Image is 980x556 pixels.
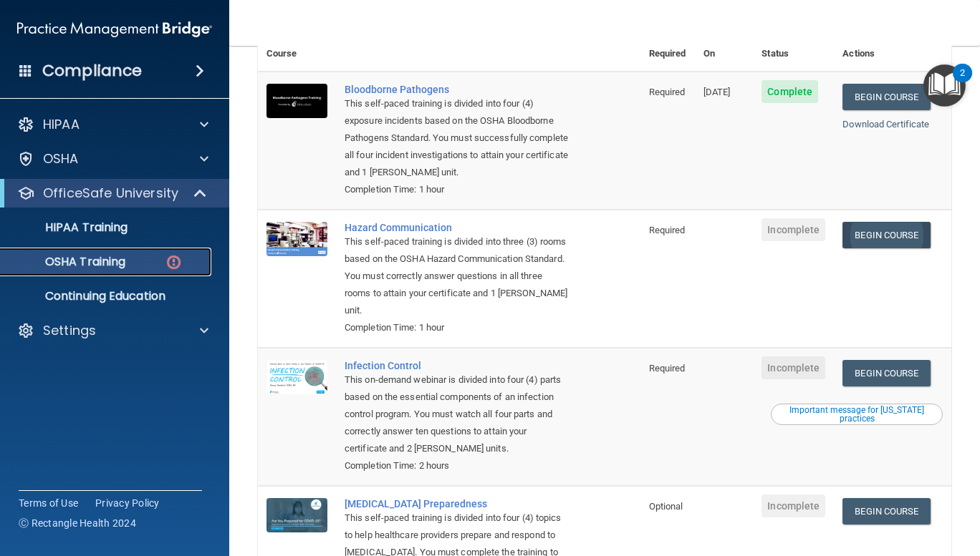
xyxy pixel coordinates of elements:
a: HIPAA [17,116,208,133]
a: OfficeSafe University [17,185,208,202]
span: Incomplete [762,356,825,379]
p: OfficeSafe University [43,185,178,202]
a: Bloodborne Pathogens [345,84,569,95]
h4: Compliance [42,61,142,81]
a: Begin Course [842,360,930,386]
span: Optional [649,501,683,512]
div: This self-paced training is divided into four (4) exposure incidents based on the OSHA Bloodborne... [345,95,569,181]
button: Read this if you are a dental practitioner in the state of CA [771,404,943,425]
a: Begin Course [842,84,930,110]
span: [DATE] [703,87,731,97]
img: danger-circle.6113f641.png [165,253,183,271]
a: OSHA [17,150,208,167]
th: Actions [834,19,951,72]
span: Ⓒ Rectangle Health 2024 [19,516,136,530]
div: 2 [960,73,965,92]
div: This on-demand webinar is divided into four (4) parts based on the essential components of an inf... [345,371,569,457]
a: Begin Course [842,498,930,525]
a: Hazard Communication [345,222,569,233]
span: Required [649,225,686,235]
p: HIPAA Training [9,220,128,235]
span: Required [649,87,686,97]
div: This self-paced training is divided into three (3) rooms based on the OSHA Hazard Communication S... [345,233,569,319]
div: Important message for [US_STATE] practices [773,406,941,423]
p: OSHA Training [9,255,125,269]
span: Complete [762,80,818,103]
img: PMB logo [17,15,212,44]
a: Download Certificate [842,119,929,130]
span: Required [649,363,686,374]
th: Course [258,19,336,72]
a: Settings [17,322,208,339]
a: [MEDICAL_DATA] Preparedness [345,498,569,509]
div: Completion Time: 1 hour [345,181,569,198]
p: OSHA [43,150,79,167]
a: Infection Control [345,360,569,371]
a: Terms of Use [19,496,78,510]
div: Completion Time: 1 hour [345,319,569,336]
button: Open Resource Center, 2 new notifications [923,64,966,107]
span: Incomplete [762,494,825,517]
span: Incomplete [762,218,825,241]
p: Settings [43,322,96,339]
a: Privacy Policy [95,496,160,510]
th: Required [640,19,695,72]
a: Begin Course [842,222,930,248]
th: Expires On [695,19,754,72]
p: HIPAA [43,116,80,133]
th: Status [753,19,834,72]
div: Completion Time: 2 hours [345,457,569,474]
p: Continuing Education [9,289,205,303]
